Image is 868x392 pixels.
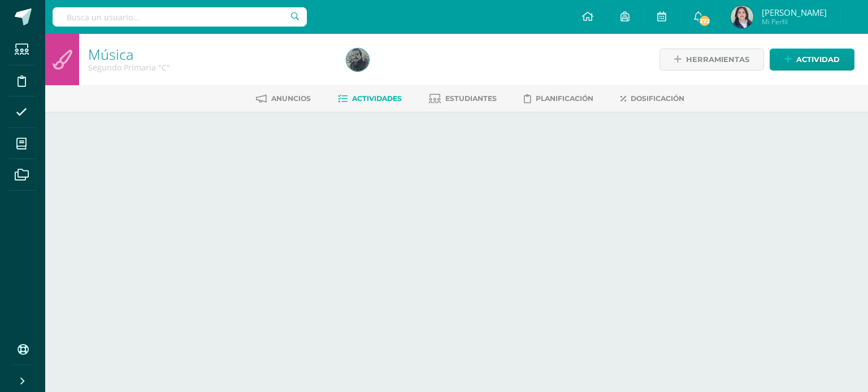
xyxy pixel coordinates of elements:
[698,15,711,27] span: 272
[762,7,827,18] span: [PERSON_NAME]
[88,46,333,62] h1: Música
[631,94,684,103] span: Dosificación
[352,94,402,103] span: Actividades
[659,49,764,71] a: Herramientas
[338,90,402,108] a: Actividades
[770,49,854,71] a: Actividad
[88,45,133,64] a: Música
[256,90,311,108] a: Anuncios
[731,6,753,28] img: 76910bec831e7b1d48aa6c002559430a.png
[536,94,593,103] span: Planificación
[271,94,311,103] span: Anuncios
[620,90,684,108] a: Dosificación
[796,49,840,70] span: Actividad
[686,49,749,70] span: Herramientas
[524,90,593,108] a: Planificación
[429,90,497,108] a: Estudiantes
[762,17,827,27] span: Mi Perfil
[346,49,369,71] img: 2c0bbd3db486c019a4206c04b1654fb0.png
[445,94,497,103] span: Estudiantes
[53,7,307,27] input: Busca un usuario...
[88,62,333,73] div: Segundo Primaria 'C'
